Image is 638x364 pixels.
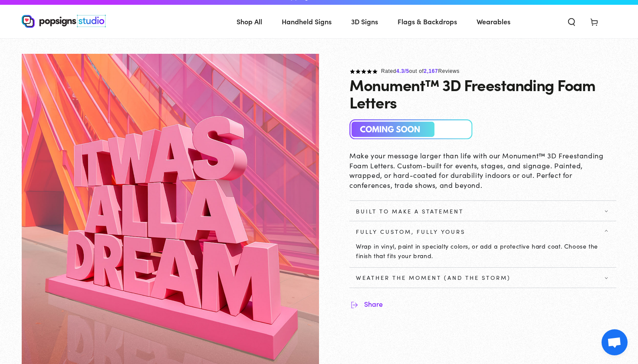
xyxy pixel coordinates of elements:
span: Weather the Moment (and the Storm) [356,274,511,281]
button: Share [349,299,383,309]
p: Make your message larger than life with our Monument™ 3D Freestanding Foam Letters. Custom-built ... [349,151,616,190]
span: Handheld Signs [282,15,332,28]
span: 2,167 [424,68,438,74]
img: Popsigns Studio [349,119,473,140]
a: Shop All [230,10,269,33]
span: Rated out of Reviews [381,68,460,74]
a: 3D Signs [345,10,385,33]
span: Wrap in vinyl, paint in specialty colors, or add a protective hard coat. Choose the finish that f... [356,242,598,260]
span: /5 [405,68,409,74]
a: Open chat [602,329,628,355]
span: Built to Make a Statement [356,207,464,214]
span: Flags & Backdrops [398,15,457,28]
summary: Fully Custom, Fully Yours [349,221,616,241]
span: 3D Signs [351,15,378,28]
h1: Monument™ 3D Freestanding Foam Letters [349,76,616,111]
summary: Search our site [560,12,583,31]
a: Wearables [470,10,517,33]
img: Popsigns Studio [22,15,106,28]
span: Share [364,300,383,308]
span: 4.3 [396,68,404,74]
a: Handheld Signs [275,10,338,33]
summary: Built to Make a Statement [349,201,616,221]
span: Fully Custom, Fully Yours [356,228,465,235]
span: Shop All [237,15,262,28]
a: Flags & Backdrops [391,10,464,33]
summary: Weather the Moment (and the Storm) [349,268,616,288]
span: Wearables [477,15,510,28]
